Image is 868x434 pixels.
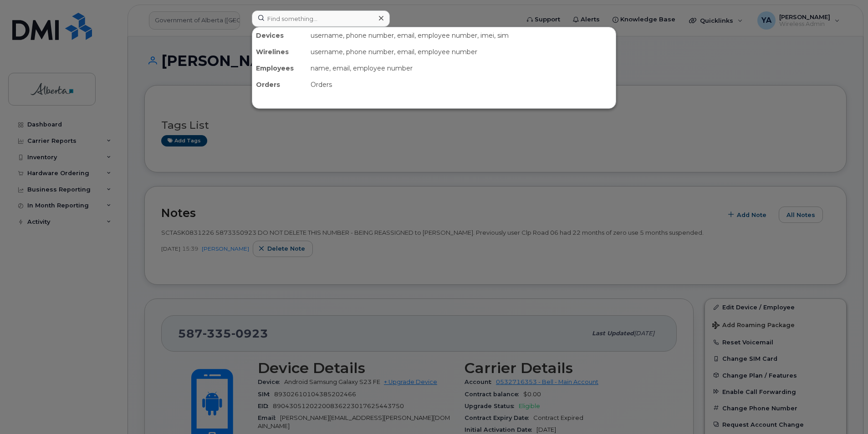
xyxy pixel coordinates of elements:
[252,44,307,60] div: Wirelines
[252,60,307,76] div: Employees
[307,44,616,60] div: username, phone number, email, employee number
[307,27,616,44] div: username, phone number, email, employee number, imei, sim
[307,60,616,76] div: name, email, employee number
[307,76,616,93] div: Orders
[252,27,307,44] div: Devices
[252,76,307,93] div: Orders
